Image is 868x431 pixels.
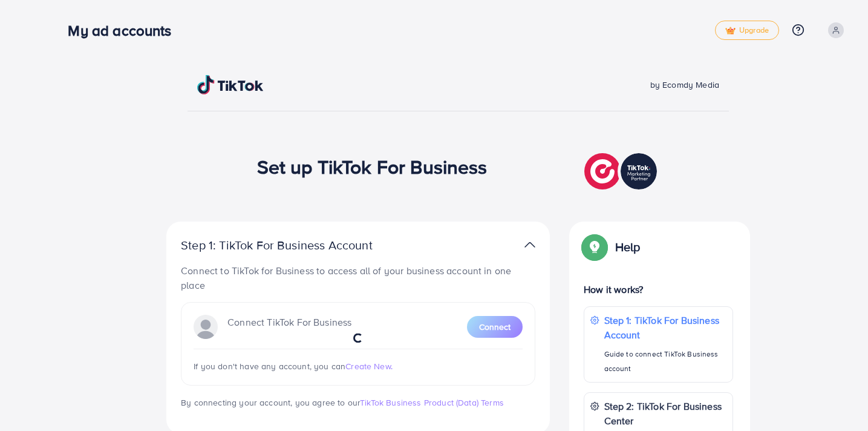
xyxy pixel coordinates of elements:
[715,21,779,40] a: tickUpgrade
[725,27,736,35] img: tick
[584,236,605,258] img: Popup guide
[615,240,641,254] p: Help
[68,22,181,39] h3: My ad accounts
[197,75,264,94] img: TikTok
[257,155,488,178] h1: Set up TikTok For Business
[725,26,769,35] span: Upgrade
[584,150,660,192] img: TikTok partner
[604,313,726,342] p: Step 1: TikTok For Business Account
[584,282,733,297] p: How it works?
[524,236,535,254] img: TikTok partner
[604,347,726,376] p: Guide to connect TikTok Business account
[650,79,719,91] span: by Ecomdy Media
[181,238,411,252] p: Step 1: TikTok For Business Account
[604,399,726,428] p: Step 2: TikTok For Business Center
